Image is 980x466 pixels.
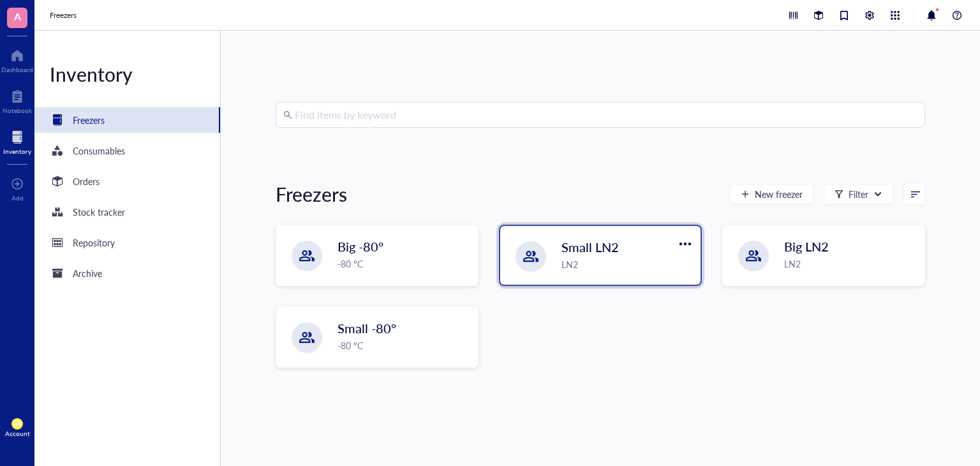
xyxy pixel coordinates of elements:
[561,238,619,256] span: Small LN2
[34,107,220,133] a: Freezers
[1,45,33,73] a: Dashboard
[73,144,125,158] div: Consumables
[34,260,220,286] a: Archive
[34,199,220,225] a: Stock tracker
[50,9,79,22] a: Freezers
[73,236,115,250] div: Repository
[5,430,30,437] div: Account
[3,127,31,155] a: Inventory
[755,189,803,199] span: New freezer
[73,113,105,127] div: Freezers
[34,169,220,194] a: Orders
[14,421,20,426] span: AR
[3,86,32,114] a: Notebook
[73,266,102,280] div: Archive
[34,61,220,87] div: Inventory
[34,138,220,163] a: Consumables
[276,181,347,207] div: Freezers
[3,107,32,114] div: Notebook
[73,174,100,188] div: Orders
[338,237,383,255] span: Big -80°
[561,257,693,271] div: LN2
[11,194,24,202] div: Add
[3,147,31,155] div: Inventory
[338,338,470,352] div: -80 °C
[1,66,33,73] div: Dashboard
[338,319,396,337] span: Small -80°
[730,184,813,204] button: New freezer
[14,8,21,24] span: A
[73,205,125,219] div: Stock tracker
[34,230,220,255] a: Repository
[784,257,917,271] div: LN2
[849,187,868,201] div: Filter
[338,257,470,271] div: -80 °C
[784,237,829,255] span: Big LN2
